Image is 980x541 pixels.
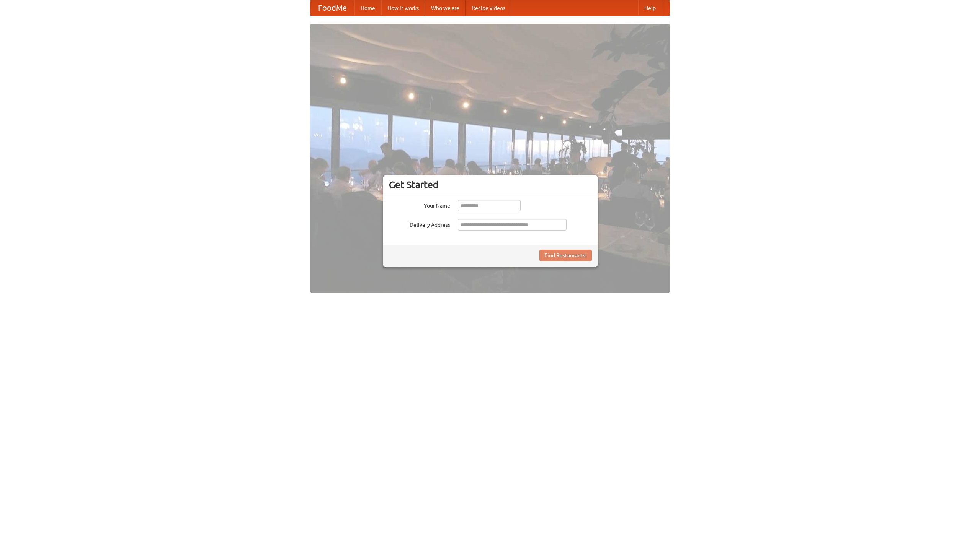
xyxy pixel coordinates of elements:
button: Find Restaurants! [539,250,592,261]
h3: Get Started [389,179,592,190]
a: Help [638,0,662,16]
a: FoodMe [310,0,354,16]
label: Your Name [389,200,450,210]
a: Home [354,0,381,16]
label: Delivery Address [389,219,450,229]
a: Recipe videos [465,0,511,16]
a: How it works [381,0,425,16]
a: Who we are [425,0,465,16]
